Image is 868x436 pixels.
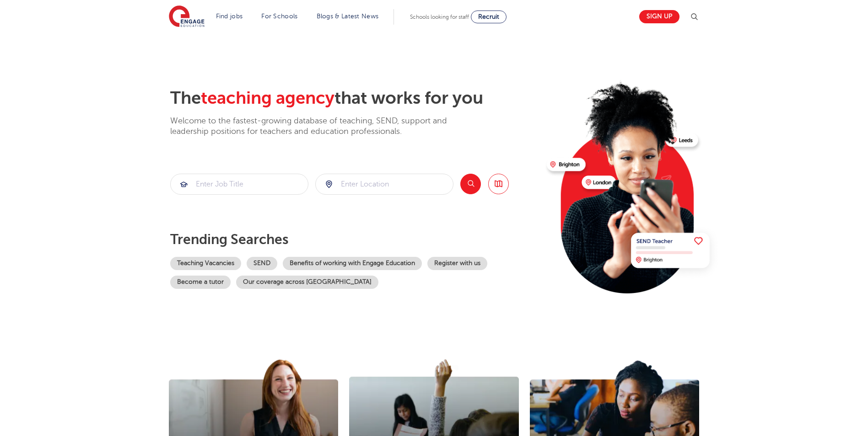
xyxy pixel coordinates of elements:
div: Submit [170,174,308,195]
img: Engage Education [169,5,205,28]
a: Benefits of working with Engage Education [283,257,422,270]
h2: The that works for you [170,88,539,109]
span: Recruit [478,13,499,20]
a: SEND [247,257,277,270]
button: Search [460,174,481,194]
p: Welcome to the fastest-growing database of teaching, SEND, support and leadership positions for t... [170,116,472,137]
div: Submit [315,174,453,195]
input: Submit [171,174,308,194]
input: Submit [316,174,453,194]
span: Schools looking for staff [410,14,469,20]
a: Our coverage across [GEOGRAPHIC_DATA] [236,276,378,289]
span: teaching agency [201,88,334,108]
a: Become a tutor [170,276,231,289]
a: Sign up [639,10,679,23]
a: Teaching Vacancies [170,257,241,270]
a: For Schools [261,13,297,20]
a: Find jobs [216,13,243,20]
a: Blogs & Latest News [317,13,379,20]
a: Recruit [471,11,507,23]
a: Register with us [427,257,487,270]
p: Trending searches [170,231,539,248]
